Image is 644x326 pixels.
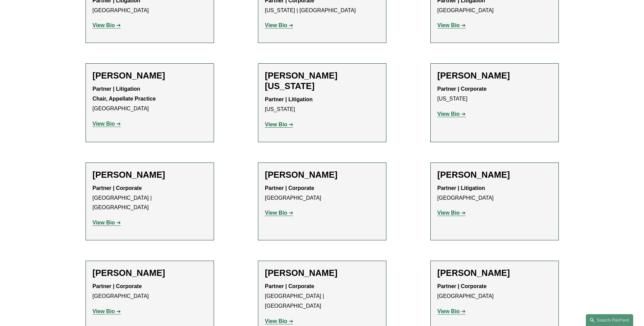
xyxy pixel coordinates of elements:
[93,22,121,28] a: View Bio
[437,22,466,28] a: View Bio
[265,122,293,127] a: View Bio
[437,22,460,28] strong: View Bio
[93,22,115,28] strong: View Bio
[437,183,552,203] p: [GEOGRAPHIC_DATA]
[265,318,287,324] strong: View Bio
[437,70,552,81] h2: [PERSON_NAME]
[93,183,207,213] p: [GEOGRAPHIC_DATA] | [GEOGRAPHIC_DATA]
[265,22,293,28] a: View Bio
[437,308,466,314] a: View Bio
[265,22,287,28] strong: View Bio
[437,86,487,92] strong: Partner | Corporate
[93,220,115,225] strong: View Bio
[265,318,293,324] a: View Bio
[437,268,552,278] h2: [PERSON_NAME]
[437,111,466,117] a: View Bio
[437,84,552,104] p: [US_STATE]
[265,70,379,91] h2: [PERSON_NAME][US_STATE]
[265,268,379,278] h2: [PERSON_NAME]
[93,283,142,289] strong: Partner | Corporate
[265,210,287,216] strong: View Bio
[93,70,207,81] h2: [PERSON_NAME]
[93,308,115,314] strong: View Bio
[265,170,379,180] h2: [PERSON_NAME]
[93,185,142,191] strong: Partner | Corporate
[265,282,379,311] p: [GEOGRAPHIC_DATA] | [GEOGRAPHIC_DATA]
[265,185,314,191] strong: Partner | Corporate
[93,121,115,127] strong: View Bio
[437,170,552,180] h2: [PERSON_NAME]
[93,308,121,314] a: View Bio
[265,122,287,127] strong: View Bio
[586,314,633,326] a: Search this site
[93,86,156,102] strong: Partner | Litigation Chair, Appellate Practice
[437,210,460,216] strong: View Bio
[265,210,293,216] a: View Bio
[265,183,379,203] p: [GEOGRAPHIC_DATA]
[437,283,487,289] strong: Partner | Corporate
[93,282,207,301] p: [GEOGRAPHIC_DATA]
[265,95,379,114] p: [US_STATE]
[265,96,313,102] strong: Partner | Litigation
[93,121,121,127] a: View Bio
[93,84,207,113] p: [GEOGRAPHIC_DATA]
[93,220,121,225] a: View Bio
[437,282,552,301] p: [GEOGRAPHIC_DATA]
[437,308,460,314] strong: View Bio
[93,170,207,180] h2: [PERSON_NAME]
[437,210,466,216] a: View Bio
[265,283,314,289] strong: Partner | Corporate
[437,185,485,191] strong: Partner | Litigation
[93,268,207,278] h2: [PERSON_NAME]
[437,111,460,117] strong: View Bio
